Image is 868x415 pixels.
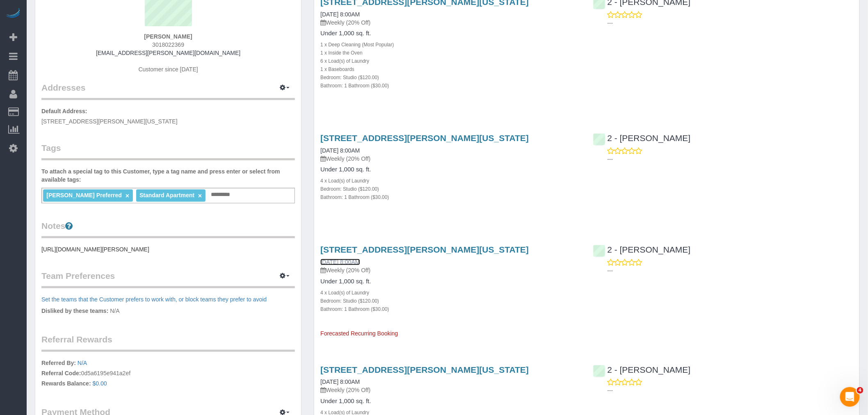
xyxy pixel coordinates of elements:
a: [DATE] 8:00AM [320,379,360,385]
p: Weekly (20% Off) [320,386,580,394]
span: Forecasted Recurring Booking [320,330,398,337]
small: Bedroom: Studio ($120.00) [320,75,379,80]
a: 2 - [PERSON_NAME] [593,245,691,254]
p: Weekly (20% Off) [320,155,580,163]
p: 0d5a6195e941a2ef [41,359,295,390]
p: --- [608,155,853,163]
a: [EMAIL_ADDRESS][PERSON_NAME][DOMAIN_NAME] [96,50,240,56]
span: N/A [110,308,119,314]
a: [DATE] 8:00AM [320,11,360,18]
h4: Under 1,000 sq. ft. [320,166,580,173]
p: Weekly (20% Off) [320,266,580,274]
hm-ph: 3018022369 [152,41,184,48]
span: Customer since [DATE] [139,66,198,73]
small: Bathroom: 1 Bathroom ($30.00) [320,306,389,312]
span: Standard Apartment [139,192,194,198]
small: 4 x Load(s) of Laundry [320,178,369,184]
label: Referred By: [41,359,76,367]
legend: Tags [41,142,295,160]
img: Automaid Logo [5,8,21,20]
a: $0.00 [93,380,107,387]
label: Referral Code: [41,369,81,377]
a: 2 - [PERSON_NAME] [593,365,691,374]
h4: Under 1,000 sq. ft. [320,278,580,285]
a: × [126,192,129,199]
small: 4 x Load(s) of Laundry [320,290,369,296]
h4: Under 1,000 sq. ft. [320,30,580,37]
a: N/A [78,360,87,366]
p: --- [608,267,853,275]
a: [STREET_ADDRESS][PERSON_NAME][US_STATE] [320,133,529,143]
p: --- [608,19,853,27]
legend: Referral Rewards [41,333,295,352]
a: [STREET_ADDRESS][PERSON_NAME][US_STATE] [320,365,529,374]
p: Weekly (20% Off) [320,18,580,27]
small: 1 x Inside the Oven [320,50,362,56]
small: 1 x Deep Cleaning (Most Popular) [320,42,394,48]
small: Bedroom: Studio ($120.00) [320,298,379,304]
legend: Notes [41,220,295,238]
span: 4 [857,387,863,394]
h4: Under 1,000 sq. ft. [320,398,580,405]
small: 1 x Baseboards [320,66,354,72]
a: [DATE] 8:00AM [320,259,360,265]
a: × [198,192,202,199]
label: Default Address: [41,107,87,115]
span: [STREET_ADDRESS][PERSON_NAME][US_STATE] [41,118,178,125]
pre: [URL][DOMAIN_NAME][PERSON_NAME] [41,245,295,253]
strong: [PERSON_NAME] [144,33,192,40]
legend: Team Preferences [41,270,295,288]
label: Disliked by these teams: [41,307,108,315]
a: 2 - [PERSON_NAME] [593,133,691,143]
small: Bathroom: 1 Bathroom ($30.00) [320,194,389,200]
label: To attach a special tag to this Customer, type a tag name and press enter or select from availabl... [41,167,295,184]
small: Bathroom: 1 Bathroom ($30.00) [320,83,389,89]
a: [STREET_ADDRESS][PERSON_NAME][US_STATE] [320,245,529,254]
a: Set the teams that the Customer prefers to work with, or block teams they prefer to avoid [41,296,267,303]
p: --- [608,386,853,394]
a: [DATE] 8:00AM [320,147,360,154]
span: [PERSON_NAME] Preferred [46,192,122,198]
small: 6 x Load(s) of Laundry [320,58,369,64]
label: Rewards Balance: [41,379,91,388]
small: Bedroom: Studio ($120.00) [320,186,379,192]
iframe: Intercom live chat [840,387,860,407]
